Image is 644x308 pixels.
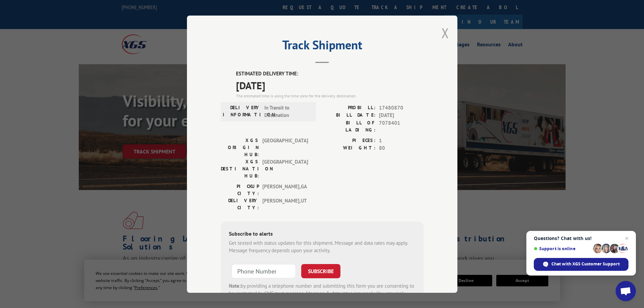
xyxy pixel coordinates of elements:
span: Chat with XGS Customer Support [551,261,620,267]
span: Questions? Chat with us! [534,236,628,241]
div: by providing a telephone number and submitting this form you are consenting to be contacted by SM... [229,282,415,305]
button: Close modal [442,24,449,42]
label: WEIGHT: [322,144,376,152]
label: XGS ORIGIN HUB: [221,137,259,158]
label: PICKUP CITY: [221,183,259,197]
span: Close chat [623,234,631,242]
button: SUBSCRIBE [301,264,340,278]
div: Get texted with status updates for this shipment. Message and data rates may apply. Message frequ... [229,239,415,254]
label: BILL OF LADING: [322,119,376,133]
span: 17480870 [379,104,424,112]
span: 80 [379,144,424,152]
label: PROBILL: [322,104,376,112]
span: 1 [379,137,424,144]
div: Chat with XGS Customer Support [534,258,628,271]
span: [GEOGRAPHIC_DATA] [262,158,308,179]
strong: Note: [229,282,241,289]
span: Support is online [534,246,591,251]
label: PIECES: [322,137,376,144]
span: [PERSON_NAME] , GA [262,183,308,197]
label: DELIVERY INFORMATION: [223,104,261,119]
span: [DATE] [379,112,424,119]
label: XGS DESTINATION HUB: [221,158,259,179]
input: Phone Number [232,264,296,278]
label: ESTIMATED DELIVERY TIME: [236,70,424,78]
div: Subscribe to alerts [229,229,415,239]
label: DELIVERY CITY: [221,197,259,211]
div: The estimated time is using the time zone for the delivery destination. [236,93,424,99]
span: [PERSON_NAME] , UT [262,197,308,211]
span: In Transit to Destination [264,104,310,119]
span: 7078401 [379,119,424,133]
div: Open chat [616,281,636,301]
h2: Track Shipment [221,40,424,53]
span: [GEOGRAPHIC_DATA] [262,137,308,158]
label: BILL DATE: [322,112,376,119]
span: [DATE] [236,77,424,93]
